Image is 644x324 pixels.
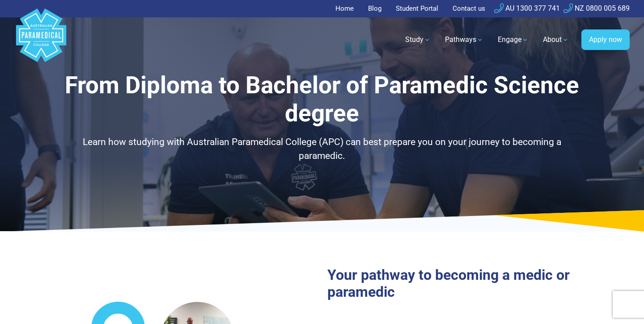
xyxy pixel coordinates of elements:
a: Apply now [581,29,630,50]
h1: From Diploma to Bachelor of Paramedic Science degree [60,71,584,128]
a: AU 1300 377 741 [494,4,560,12]
a: Engage [492,27,534,52]
a: Study [400,27,436,52]
a: NZ 0800 005 689 [563,4,630,12]
a: About [538,27,574,52]
a: Pathways [440,27,489,52]
p: Learn how studying with Australian Paramedical College (APC) can best prepare you on your journey... [60,135,584,163]
h2: Your pathway to becoming a medic or paramedic [327,266,630,301]
a: Australian Paramedical College [14,17,68,62]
